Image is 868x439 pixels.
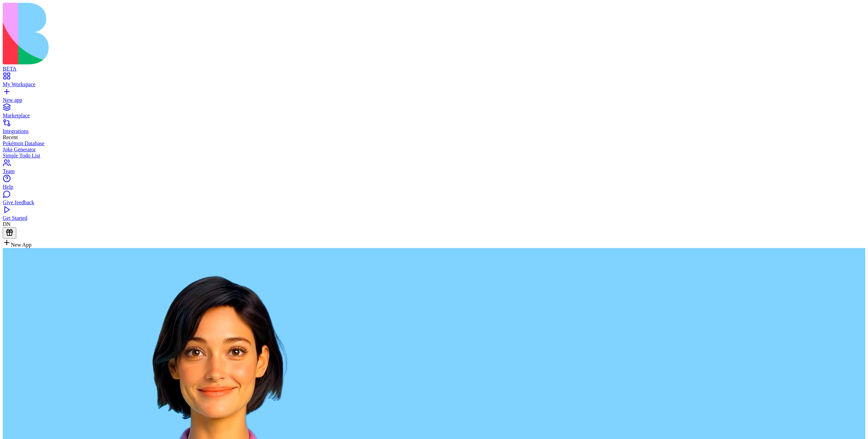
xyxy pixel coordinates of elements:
[3,66,865,72] div: BETA
[3,60,865,72] a: BETA
[3,97,865,103] div: New app
[3,178,865,190] a: Help
[3,147,865,153] a: Joke Generator
[3,81,865,88] div: My Workspace
[3,168,865,174] div: Team
[3,3,275,64] img: logo
[3,140,865,147] a: Pokémon Database
[3,122,865,134] a: Integrations
[3,162,865,174] a: Team
[3,221,11,227] span: DN
[3,184,865,190] div: Help
[3,107,865,119] a: Marketplace
[3,113,865,119] div: Marketplace
[3,153,865,159] a: Simple Todo List
[3,193,865,206] a: Give feedback
[3,134,18,140] span: Recent
[3,199,865,206] div: Give feedback
[3,215,865,221] div: Get Started
[3,209,865,221] a: Get Started
[11,242,32,248] span: New App
[3,91,865,103] a: New app
[3,75,865,88] a: My Workspace
[3,128,865,134] div: Integrations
